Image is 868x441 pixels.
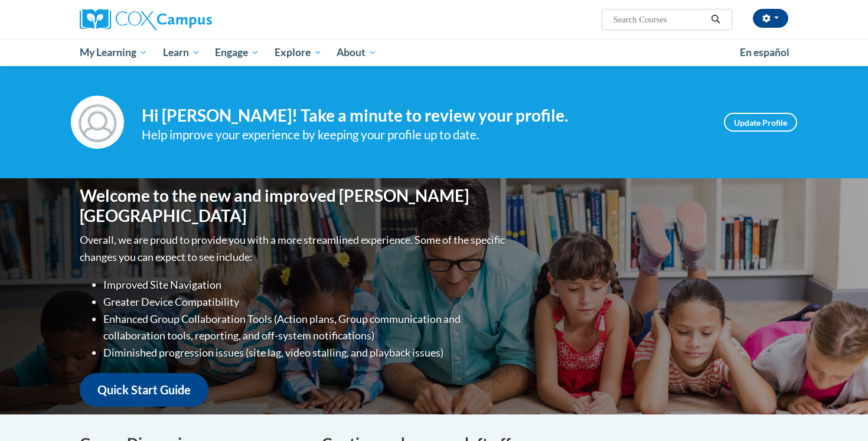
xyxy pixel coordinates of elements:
[62,39,806,66] div: Main menu
[103,293,508,311] li: Greater Device Compatibility
[329,39,385,66] a: About
[103,344,508,361] li: Diminished progression issues (site lag, video stalling, and playback issues)
[103,311,508,345] li: Enhanced Group Collaboration Tools (Action plans, Group communication and collaboration tools, re...
[80,373,208,407] a: Quick Start Guide
[80,45,148,60] span: My Learning
[103,276,508,293] li: Improved Site Navigation
[80,9,304,30] a: Cox Campus
[142,125,706,145] div: Help improve your experience by keeping your profile up to date.
[275,45,322,60] span: Explore
[142,106,706,126] h4: Hi [PERSON_NAME]! Take a minute to review your profile.
[753,9,788,28] button: Account Settings
[215,45,259,60] span: Engage
[80,9,212,30] img: Cox Campus
[71,96,124,149] img: Profile Image
[72,39,155,66] a: My Learning
[707,12,725,27] button: Search
[207,39,267,66] a: Engage
[337,45,377,60] span: About
[163,45,200,60] span: Learn
[267,39,329,66] a: Explore
[80,231,508,266] p: Overall, we are proud to provide you with a more streamlined experience. Some of the specific cha...
[612,12,707,27] input: Search Courses
[155,39,208,66] a: Learn
[740,46,789,58] span: En español
[732,40,797,65] a: En español
[724,113,797,132] a: Update Profile
[80,186,508,226] h1: Welcome to the new and improved [PERSON_NAME][GEOGRAPHIC_DATA]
